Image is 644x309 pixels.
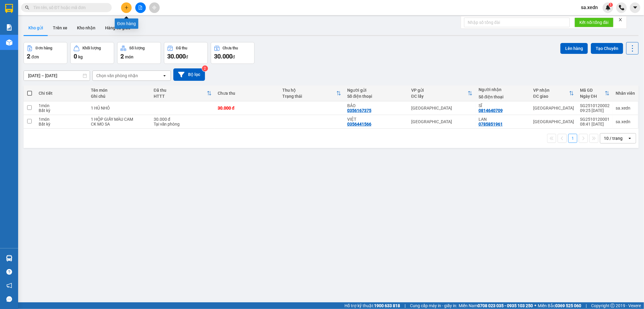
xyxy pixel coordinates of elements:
div: Ghi chú [91,94,148,99]
div: VIỆT [347,117,405,122]
th: Toggle SortBy [279,85,344,101]
button: Chưa thu30.000đ [211,42,255,64]
span: 1 [610,3,612,7]
th: Toggle SortBy [530,85,577,101]
span: file-add [138,5,143,10]
sup: 2 [202,65,208,71]
div: Số điện thoại [347,94,405,99]
span: | [405,302,405,309]
div: 08:41 [DATE] [580,122,610,127]
strong: 0708 023 035 - 0935 103 250 [478,303,533,308]
span: question-circle [6,269,12,275]
div: LAN [479,117,527,122]
div: SG2510120002 [580,103,610,108]
span: 30.000 [214,53,232,60]
button: Lên hàng [560,43,588,54]
img: warehouse-icon [6,39,12,46]
span: Kết nối tổng đài [579,19,609,26]
button: Khối lượng0kg [70,42,114,64]
div: VP gửi [411,88,468,93]
span: Miền Nam [459,302,533,309]
div: [GEOGRAPHIC_DATA] [533,106,574,110]
div: ĐC giao [533,94,569,99]
div: 10 / trang [604,135,623,141]
span: kg [78,54,83,59]
div: Số điện thoại [479,94,527,99]
button: Bộ lọc [173,68,205,81]
div: Thu hộ [282,88,336,93]
div: Bất kỳ [39,108,85,113]
button: Đã thu30.000đ [164,42,208,64]
div: Mã GD [580,88,605,93]
div: Đã thu [154,88,207,93]
span: notification [6,283,12,288]
button: Kết nối tổng đài [575,18,614,27]
div: 0356441566 [347,122,371,127]
button: Kho gửi [24,21,48,35]
div: Số lượng [129,46,145,50]
div: 1 món [39,117,85,122]
button: Trên xe [48,21,72,35]
div: 0814640709 [479,108,503,113]
span: search [25,5,29,10]
div: Chưa thu [218,91,276,96]
sup: 1 [609,3,613,7]
span: aim [152,5,156,10]
img: warehouse-icon [6,255,12,261]
div: 30.000 đ [154,117,212,122]
input: Nhập số tổng đài [464,18,570,27]
div: Tên món [91,88,148,93]
span: đ [232,54,235,59]
div: SG2510120001 [580,117,610,122]
th: Toggle SortBy [408,85,476,101]
span: caret-down [633,5,638,10]
img: icon-new-feature [605,5,611,10]
span: đ [186,54,188,59]
div: Chọn văn phòng nhận [96,73,138,79]
span: message [6,296,12,302]
div: Nhân viên [616,91,635,96]
span: 2 [120,53,124,60]
div: Khối lượng [82,46,101,50]
img: phone-icon [619,5,624,10]
div: BẢO [347,103,405,108]
div: [GEOGRAPHIC_DATA] [533,119,574,124]
div: [GEOGRAPHIC_DATA] [411,119,473,124]
div: 0356167375 [347,108,371,113]
span: | [586,302,587,309]
div: SĨ [479,103,527,108]
strong: 1900 633 818 [374,303,400,308]
div: ĐC lấy [411,94,468,99]
button: Số lượng2món [117,42,161,64]
th: Toggle SortBy [577,85,613,101]
button: file-add [135,2,146,13]
img: solution-icon [6,24,12,31]
div: Chưa thu [223,46,238,50]
span: 0 [74,53,77,60]
div: 09:25 [DATE] [580,108,610,113]
span: sa.xedn [576,4,603,11]
span: ⚪️ [534,304,536,307]
div: [GEOGRAPHIC_DATA] [411,106,473,110]
div: sa.xedn [616,106,635,110]
button: Kho nhận [72,21,100,35]
svg: open [627,136,632,141]
button: aim [149,2,160,13]
div: 0785851961 [479,122,503,127]
div: 1 HỦ NHỎ [91,106,148,110]
div: Đơn hàng [36,46,52,50]
div: Bất kỳ [39,122,85,127]
strong: 0369 525 060 [555,303,581,308]
div: Ngày ĐH [580,94,605,99]
button: Đơn hàng2đơn [24,42,67,64]
th: Toggle SortBy [151,85,215,101]
div: CK MO SA [91,122,148,127]
button: plus [121,2,132,13]
img: logo-vxr [5,4,13,13]
div: Đã thu [176,46,187,50]
button: 1 [568,134,577,143]
div: 30.000 đ [218,106,276,110]
input: Tìm tên, số ĐT hoặc mã đơn [33,4,104,11]
button: caret-down [630,2,640,13]
span: đơn [31,54,39,59]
